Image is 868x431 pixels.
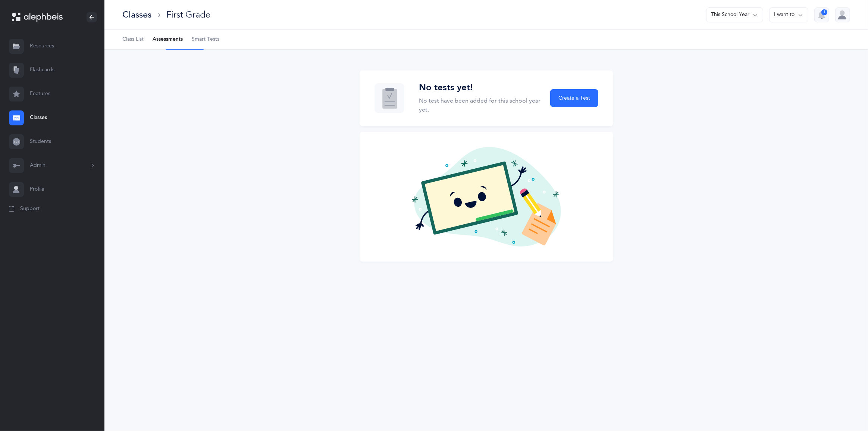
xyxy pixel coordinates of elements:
[550,89,598,107] button: Create a Test
[419,96,542,114] p: No test have been added for this school year yet.
[419,82,542,93] h3: No tests yet!
[706,7,763,22] button: This School Year
[821,9,827,15] div: 1
[166,9,210,21] div: First Grade
[122,36,144,43] span: Class List
[814,7,829,22] button: 1
[558,94,590,102] span: Create a Test
[122,9,151,21] div: Classes
[192,36,219,43] span: Smart Tests
[20,205,40,213] span: Support
[769,7,808,22] button: I want to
